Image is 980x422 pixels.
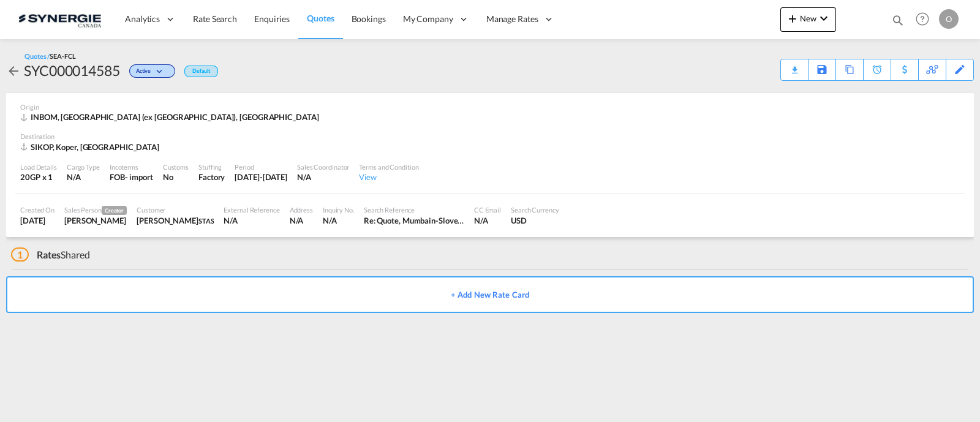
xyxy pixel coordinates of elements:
[939,9,959,29] div: O
[102,206,127,215] span: Creator
[11,248,90,262] div: Shared
[364,205,464,214] div: Search Reference
[31,112,318,122] span: INBOM, [GEOGRAPHIC_DATA] (ex [GEOGRAPHIC_DATA]), [GEOGRAPHIC_DATA]
[787,61,802,70] md-icon: icon-download
[364,215,464,226] div: Re: Quote, Mumbain-Slovenie ( Sea)
[64,215,127,226] div: Karen Mercier
[20,215,55,226] div: 5 Sep 2025
[359,162,418,171] div: Terms and Condition
[154,69,168,75] md-icon: icon-chevron-down
[785,13,831,23] span: New
[359,171,418,183] div: View
[67,171,100,183] div: N/A
[136,67,154,79] span: Active
[474,215,501,226] div: N/A
[486,13,538,25] span: Manage Rates
[809,59,835,80] div: Save As Template
[20,141,162,153] div: SIKOP, Koper, Americas
[403,13,453,25] span: My Company
[235,162,287,171] div: Period
[235,171,287,183] div: 5 Oct 2025
[224,205,279,214] div: External Reference
[787,59,802,70] div: Quote PDF is not available at this time
[6,276,974,313] button: + Add New Rate Card
[6,64,21,78] md-icon: icon-arrow-left
[297,171,349,183] div: N/A
[129,64,175,78] div: Change Status Here
[323,205,354,214] div: Inquiry No.
[816,11,831,26] md-icon: icon-chevron-down
[20,102,960,111] div: Origin
[891,13,905,27] md-icon: icon-magnify
[511,205,559,214] div: Search Currency
[67,162,100,171] div: Cargo Type
[20,162,57,171] div: Load Details
[352,13,386,24] span: Bookings
[6,61,24,80] div: icon-arrow-left
[125,13,160,25] span: Analytics
[193,13,237,24] span: Rate Search
[110,162,153,171] div: Incoterms
[24,61,120,80] div: SYC000014585
[50,52,75,60] span: SEA-FCL
[137,205,214,214] div: Customer
[20,171,57,183] div: 20GP x 1
[163,171,189,183] div: No
[290,215,313,226] div: N/A
[198,171,225,183] div: Factory Stuffing
[297,162,349,171] div: Sales Coordinator
[64,205,127,215] div: Sales Person
[323,215,354,226] div: N/A
[163,162,189,171] div: Customs
[254,13,290,24] span: Enquiries
[224,215,279,226] div: N/A
[198,217,214,225] span: STAS
[24,51,76,61] div: Quotes /SEA-FCL
[37,249,61,260] span: Rates
[912,9,939,31] div: Help
[184,66,218,77] div: Default
[891,13,905,32] div: icon-magnify
[474,205,501,214] div: CC Email
[137,215,214,226] div: Maxime Lavoie
[20,111,322,122] div: INBOM, Mumbai (ex Bombay), Asia Pacific
[511,215,559,226] div: USD
[307,13,334,23] span: Quotes
[120,61,178,80] div: Change Status Here
[912,9,933,29] span: Help
[20,132,960,141] div: Destination
[780,7,836,32] button: icon-plus 400-fgNewicon-chevron-down
[110,171,125,183] div: FOB
[785,11,800,26] md-icon: icon-plus 400-fg
[125,171,153,183] div: - import
[290,205,313,214] div: Address
[18,6,101,33] img: 1f56c880d42311ef80fc7dca854c8e59.png
[11,247,29,262] span: 1
[198,162,225,171] div: Stuffing
[20,205,55,214] div: Created On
